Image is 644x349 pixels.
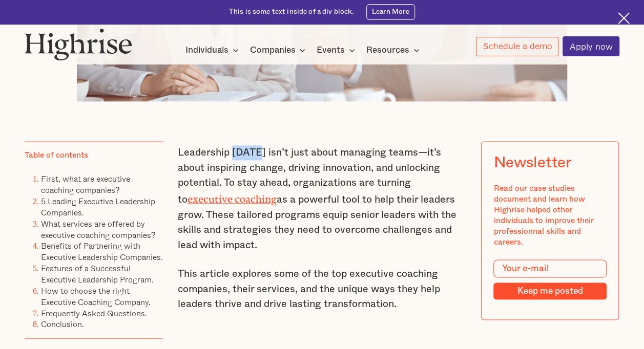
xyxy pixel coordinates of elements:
div: Events [317,44,358,56]
div: Newsletter [494,154,572,171]
a: Benefits of Partnering with Executive Leadership Companies. [41,239,163,263]
div: Read our case studies document and learn how Highrise helped other individuals to improve their p... [494,183,607,247]
input: Keep me posted [494,282,607,299]
img: Highrise logo [25,28,132,60]
div: This is some text inside of a div block. [229,7,355,17]
a: Schedule a demo [476,37,559,56]
a: How to choose the right Executive Coaching Company. [41,285,151,308]
img: Cross icon [618,12,630,24]
a: Features of a Successful Executive Leadership Program. [41,262,154,286]
a: What services are offered by executive coaching companies? [41,217,156,241]
a: Conclusion. [41,318,84,330]
div: Individuals [185,44,242,56]
div: Companies [250,44,295,56]
div: Resources [366,44,409,56]
a: First, what are executive coaching companies? [41,172,130,196]
div: Companies [250,44,308,56]
div: Events [317,44,345,56]
div: Resources [366,44,423,56]
p: This article explores some of the top executive coaching companies, their services, and the uniqu... [178,267,467,312]
input: Your e-mail [494,259,607,277]
a: Learn More [366,4,415,19]
a: Frequently Asked Questions. [41,307,147,319]
a: executive coaching [188,193,277,200]
div: Table of contents [25,150,88,161]
a: 5 Leading Executive Leadership Companies. [41,195,155,219]
div: Individuals [185,44,228,56]
p: Leadership [DATE] isn’t just about managing teams—it’s about inspiring change, driving innovation... [178,145,467,253]
a: Apply now [563,36,619,56]
form: Modal Form [494,259,607,299]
